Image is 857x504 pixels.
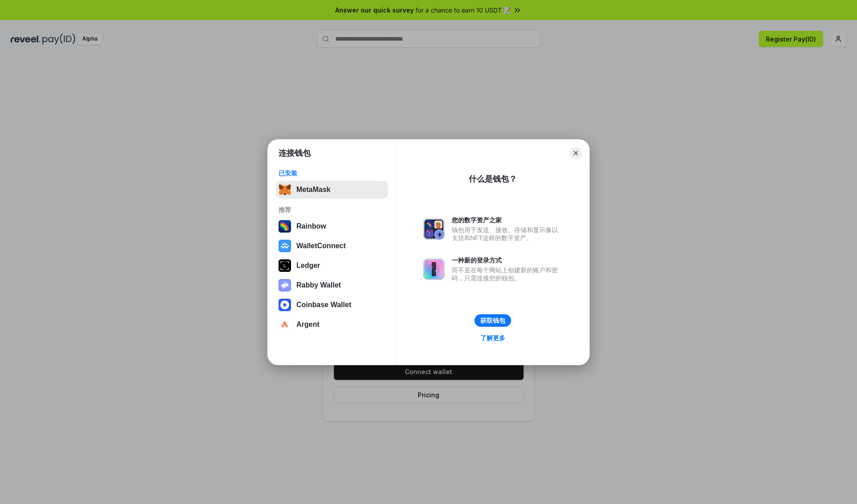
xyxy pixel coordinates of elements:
[480,317,505,325] div: 获取钱包
[276,217,388,235] button: Rainbow
[296,281,341,289] div: Rabby Wallet
[475,332,511,344] a: 了解更多
[279,240,291,252] img: svg+xml,%3Csvg%20width%3D%2228%22%20height%3D%2228%22%20viewBox%3D%220%200%2028%2028%22%20fill%3D...
[276,316,388,333] button: Argent
[279,318,291,331] img: svg+xml,%3Csvg%20width%3D%2228%22%20height%3D%2228%22%20viewBox%3D%220%200%2028%2028%22%20fill%3D...
[276,181,388,199] button: MetaMask
[279,169,385,177] div: 已安装
[279,259,291,272] img: svg+xml,%3Csvg%20xmlns%3D%22http%3A%2F%2Fwww.w3.org%2F2000%2Fsvg%22%20width%3D%2228%22%20height%3...
[276,257,388,275] button: Ledger
[276,276,388,294] button: Rabby Wallet
[452,256,562,264] div: 一种新的登录方式
[452,266,562,282] div: 而不是在每个网站上创建新的账户和密码，只需连接您的钱包。
[279,183,291,196] img: svg+xml,%3Csvg%20fill%3D%22none%22%20height%3D%2233%22%20viewBox%3D%220%200%2035%2033%22%20width%...
[423,258,445,280] img: svg+xml,%3Csvg%20xmlns%3D%22http%3A%2F%2Fwww.w3.org%2F2000%2Fsvg%22%20fill%3D%22none%22%20viewBox...
[279,220,291,233] img: svg+xml,%3Csvg%20width%3D%22120%22%20height%3D%22120%22%20viewBox%3D%220%200%20120%20120%22%20fil...
[570,147,582,159] button: Close
[469,174,517,184] div: 什么是钱包？
[279,148,311,158] h1: 连接钱包
[276,296,388,314] button: Coinbase Wallet
[423,218,445,240] img: svg+xml,%3Csvg%20xmlns%3D%22http%3A%2F%2Fwww.w3.org%2F2000%2Fsvg%22%20fill%3D%22none%22%20viewBox...
[296,186,330,194] div: MetaMask
[296,222,326,230] div: Rainbow
[279,279,291,292] img: svg+xml,%3Csvg%20xmlns%3D%22http%3A%2F%2Fwww.w3.org%2F2000%2Fsvg%22%20fill%3D%22none%22%20viewBox...
[296,321,320,329] div: Argent
[474,314,511,327] button: 获取钱包
[452,226,562,242] div: 钱包用于发送、接收、存储和显示像以太坊和NFT这样的数字资产。
[296,262,320,270] div: Ledger
[276,237,388,255] button: WalletConnect
[279,299,291,311] img: svg+xml,%3Csvg%20width%3D%2228%22%20height%3D%2228%22%20viewBox%3D%220%200%2028%2028%22%20fill%3D...
[279,206,385,214] div: 推荐
[296,301,351,309] div: Coinbase Wallet
[480,334,505,342] div: 了解更多
[296,242,346,250] div: WalletConnect
[452,216,562,224] div: 您的数字资产之家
